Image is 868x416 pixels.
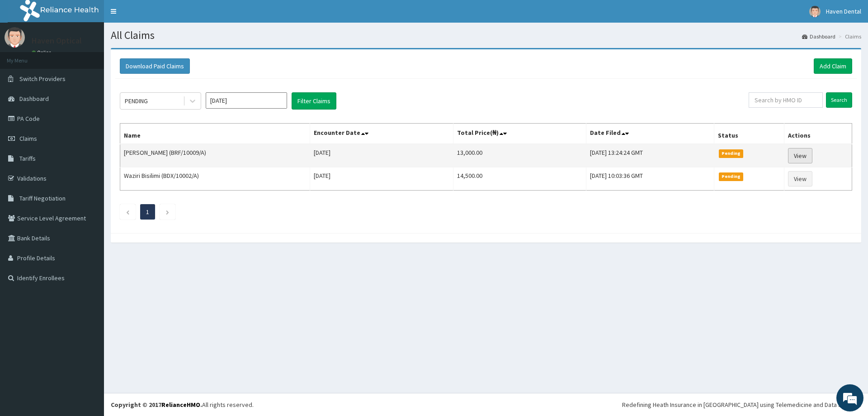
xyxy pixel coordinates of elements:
td: 13,000.00 [453,144,586,167]
th: Date Filed [586,124,714,144]
td: [PERSON_NAME] (BRF/10009/A) [120,144,310,167]
textarea: Type your message and hit 'Enter' [5,247,172,279]
a: View [788,148,812,163]
span: Pending [719,149,744,158]
strong: Copyright © 2017 . [111,401,202,409]
div: Minimize live chat window [148,5,170,26]
input: Search by HMO ID [749,92,823,108]
button: Filter Claims [292,92,336,110]
td: Waziri Bisilimi (BDX/10002/A) [120,167,310,191]
input: Select Month and Year [206,92,287,109]
th: Status [714,124,784,144]
a: RelianceHMO [161,401,200,409]
a: Page 1 is your current page [146,208,149,216]
a: Dashboard [802,33,835,40]
th: Encounter Date [310,124,453,144]
span: Tariff Negotiation [19,194,66,202]
input: Search [826,92,852,108]
span: Dashboard [19,95,49,103]
td: [DATE] [310,167,453,191]
span: Pending [719,172,744,181]
td: [DATE] 13:24:24 GMT [586,144,714,167]
a: Previous page [126,208,130,216]
a: Add Claim [814,58,852,74]
div: PENDING [125,96,148,105]
img: d_794563401_company_1708531726252_794563401 [17,45,37,68]
footer: All rights reserved. [104,393,868,416]
th: Actions [784,124,852,144]
td: 14,500.00 [453,167,586,191]
span: We're online! [52,114,125,206]
a: Next page [165,208,170,216]
a: View [788,171,812,186]
th: Name [120,124,310,144]
td: [DATE] [310,144,453,167]
span: Haven Dental [826,7,861,15]
button: Download Paid Claims [120,58,190,74]
div: Redefining Heath Insurance in [GEOGRAPHIC_DATA] using Telemedicine and Data Science! [622,400,861,409]
div: Chat with us now [47,51,152,62]
p: Haven Optical [32,37,82,45]
a: Online [32,49,53,56]
span: Switch Providers [19,75,66,83]
th: Total Price(₦) [453,124,586,144]
span: Claims [19,134,37,143]
img: User Image [809,6,821,17]
li: Claims [836,33,861,40]
td: [DATE] 10:03:36 GMT [586,167,714,191]
span: Tariffs [19,154,36,163]
img: User Image [5,27,25,48]
h1: All Claims [111,29,861,41]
